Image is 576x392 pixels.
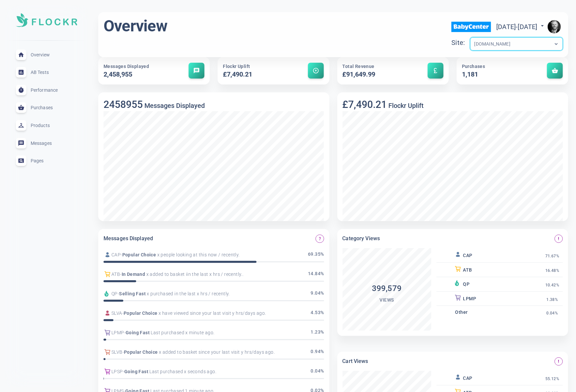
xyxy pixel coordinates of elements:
h1: Overview [104,16,167,36]
span: shopping_basket [552,67,558,74]
a: Overview [5,46,88,64]
button: Which Flockr messages are displayed the most [316,235,324,243]
span: ATB - [111,271,122,278]
span: Popular Choice [122,251,156,258]
span: 16.48% [545,268,559,273]
span: In Demand [122,271,145,278]
span: 9.04 % [311,290,324,298]
h6: Messages Displayed [104,234,153,243]
span: x people looking at this now / recently. [156,251,239,258]
span: CAP - [111,251,122,258]
img: babycenter [451,16,491,37]
span: Selling Fast [119,290,146,297]
a: Purchases [5,99,88,117]
span: currency_pound [432,67,439,74]
h6: Category Views [343,234,380,243]
span: 0.04 % [311,368,324,376]
span: Flockr Uplift [223,64,250,69]
span: 1.38% [547,297,558,302]
span: 4.53 % [311,309,324,317]
span: Last purchased x minute ago. [150,329,215,336]
img: Soft UI Logo [16,13,77,27]
span: x added to basket since your last visit y hrs/days ago. [158,349,275,356]
div: Site: [451,37,470,48]
span: priority_high [557,237,561,241]
span: arrow_circle_up [313,67,319,74]
span: x have viewed since your last visit y hrs/days ago. [158,310,266,317]
button: Message views on the cart/basket bage [555,357,563,366]
span: Purchases [462,64,485,69]
span: Messages Displayed [104,64,149,69]
span: Views [380,297,394,303]
h3: £7,490.21 [343,99,387,110]
span: SLVB - [111,349,124,356]
a: Pages [5,152,88,170]
span: message [193,67,200,74]
a: AB Tests [5,63,88,81]
span: question_mark [318,237,322,241]
span: Popular Choice [124,349,158,356]
button: Message views on the category page [555,235,563,243]
span: LPSP - [111,368,124,375]
a: Messages [5,134,88,152]
h5: Flockr Uplift [387,102,424,110]
h5: 1,181 [462,70,529,79]
span: 71.67% [545,254,559,259]
a: Products [5,116,88,134]
h5: 2,458,955 [104,70,171,79]
span: 10.42% [545,283,559,288]
span: [DATE] - [DATE] [496,23,546,31]
span: 69.35 % [308,251,324,259]
h3: 2458955 [104,99,143,110]
span: 55.12% [545,376,559,381]
a: Performance [5,81,88,99]
h5: £7,490.21 [223,70,290,79]
span: Total Revenue [343,64,375,69]
span: 14.84 % [308,270,324,278]
span: x added to basket iin the last x hrs / recently.. [145,271,243,278]
span: priority_high [557,359,561,363]
span: 1.23 % [311,329,324,337]
h6: Cart Views [343,357,368,366]
span: Popular Choice [124,310,158,317]
span: x purchased in the last x hrs / recently. [146,290,230,297]
span: Going Fast [126,329,150,336]
span: 0.94 % [311,348,324,356]
h5: £91,649.99 [343,70,410,79]
span: Going Fast [124,368,148,375]
h5: Messages Displayed [143,102,205,110]
span: QP - [111,290,119,297]
img: e9922e3fc00dd5316fa4c56e6d75935f [548,20,561,33]
span: Last purchased x seconds ago. [148,368,216,375]
span: LPMP - [111,329,126,336]
h4: 399,579 [343,283,431,294]
span: SLVA - [111,310,124,317]
span: 0.04% [547,311,558,316]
